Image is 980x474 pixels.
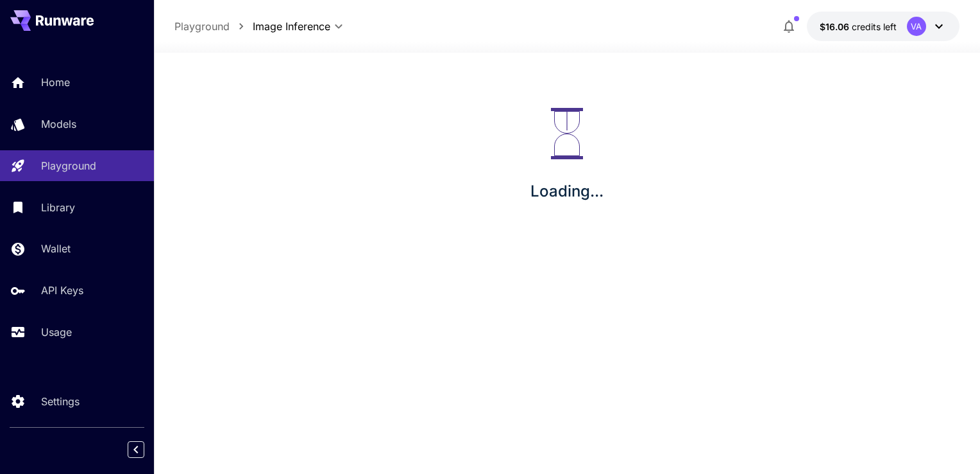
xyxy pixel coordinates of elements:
[174,19,230,34] a: Playground
[41,75,70,90] p: Home
[41,116,76,132] p: Models
[137,438,154,461] div: Collapse sidebar
[174,19,253,34] nav: breadcrumb
[852,21,897,32] span: credits left
[128,441,144,458] button: Collapse sidebar
[41,283,83,298] p: API Keys
[41,324,72,340] p: Usage
[820,20,897,33] div: $16.0588
[41,200,75,215] p: Library
[807,12,959,41] button: $16.0588VA
[41,394,80,409] p: Settings
[41,241,71,256] p: Wallet
[253,19,330,34] span: Image Inference
[530,180,604,203] p: Loading...
[907,17,926,36] div: VA
[820,21,852,32] span: $16.06
[41,158,96,173] p: Playground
